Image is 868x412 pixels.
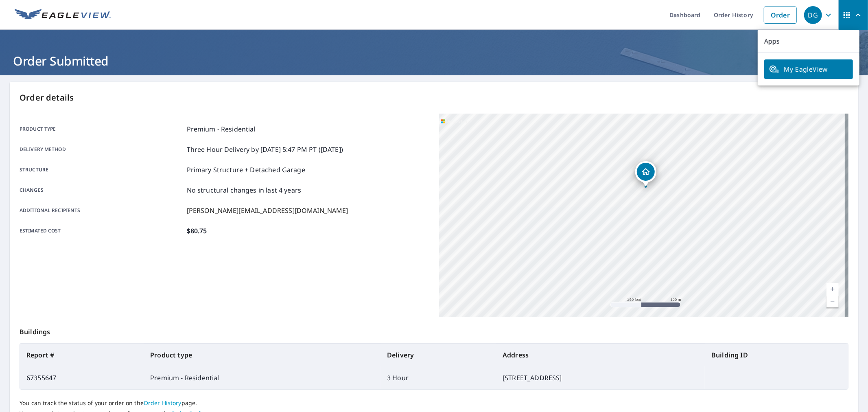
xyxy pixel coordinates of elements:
p: Buildings [20,317,848,343]
p: [PERSON_NAME][EMAIL_ADDRESS][DOMAIN_NAME] [187,206,348,215]
div: DG [804,6,822,24]
th: Report # [20,344,144,366]
p: Changes [20,185,184,195]
a: My EagleView [764,59,853,79]
img: EV Logo [15,9,111,21]
p: Product type [20,124,184,134]
a: Order [764,7,797,24]
div: Dropped pin, building 1, Residential property, 1271 County Road 141 Hallettsville, TX 77964 [635,161,656,186]
td: 67355647 [20,366,144,389]
p: You can track the status of your order on the page. [20,399,848,407]
p: $80.75 [187,226,207,236]
th: Delivery [380,344,496,366]
h1: Order Submitted [10,53,858,69]
p: Apps [758,30,859,53]
p: Three Hour Delivery by [DATE] 5:47 PM PT ([DATE]) [187,145,343,154]
td: 3 Hour [380,366,496,389]
th: Product type [144,344,380,366]
p: Delivery method [20,145,184,154]
td: [STREET_ADDRESS] [496,366,705,389]
p: Order details [20,92,848,104]
p: Additional recipients [20,206,184,215]
p: Estimated cost [20,226,184,236]
p: Structure [20,165,184,175]
p: Premium - Residential [187,124,256,134]
span: My EagleView [769,64,848,74]
p: Primary Structure + Detached Garage [187,165,305,175]
a: Current Level 17, Zoom Out [826,295,839,307]
a: Order History [144,399,181,407]
p: No structural changes in last 4 years [187,185,302,195]
th: Building ID [705,344,848,366]
th: Address [496,344,705,366]
td: Premium - Residential [144,366,380,389]
a: Current Level 17, Zoom In [826,283,839,295]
